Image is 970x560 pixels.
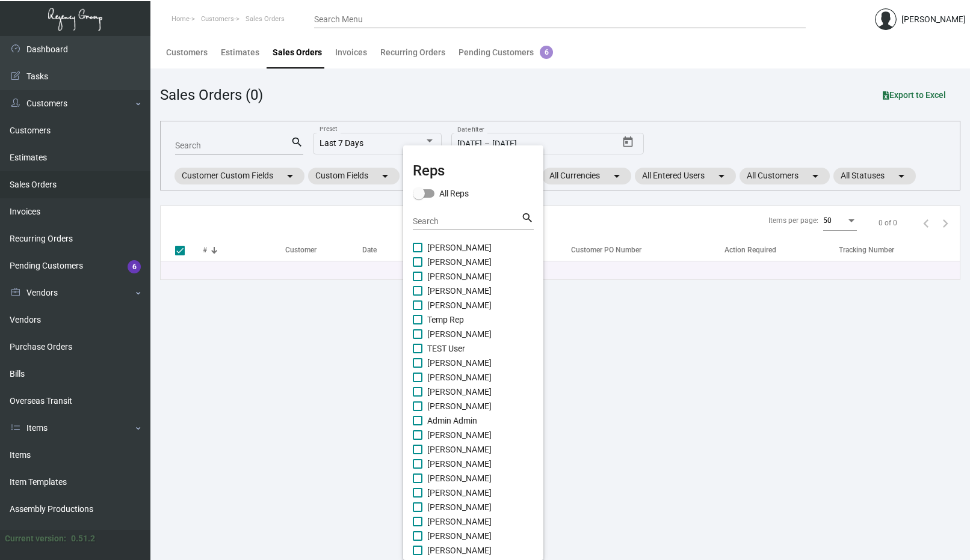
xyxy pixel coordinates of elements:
[427,255,492,269] span: [PERSON_NAME]
[427,240,492,255] span: [PERSON_NAME]
[427,514,492,529] span: [PERSON_NAME]
[427,413,477,428] span: Admin Admin
[427,341,465,356] span: TEST User
[427,485,492,500] span: [PERSON_NAME]
[427,269,492,284] span: [PERSON_NAME]
[427,298,492,312] span: [PERSON_NAME]
[427,385,492,399] span: [PERSON_NAME]
[427,356,492,370] span: [PERSON_NAME]
[5,532,66,545] div: Current version:
[521,211,534,225] mat-icon: search
[427,284,492,298] span: [PERSON_NAME]
[427,327,492,341] span: [PERSON_NAME]
[427,471,492,485] span: [PERSON_NAME]
[427,529,492,543] span: [PERSON_NAME]
[427,500,492,514] span: [PERSON_NAME]
[427,442,492,457] span: [PERSON_NAME]
[439,186,469,201] span: All Reps
[427,370,492,385] span: [PERSON_NAME]
[427,543,492,558] span: [PERSON_NAME]
[427,428,492,442] span: [PERSON_NAME]
[427,399,492,413] span: [PERSON_NAME]
[71,532,95,545] div: 0.51.2
[413,160,534,181] mat-card-title: Reps
[427,457,492,471] span: [PERSON_NAME]
[427,312,464,327] span: Temp Rep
